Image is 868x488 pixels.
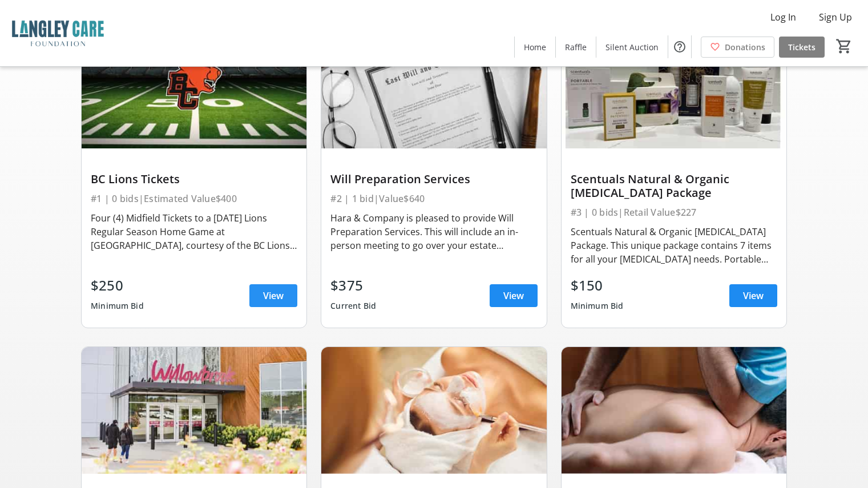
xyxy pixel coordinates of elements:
div: #1 | 0 bids | Estimated Value $400 [91,191,297,207]
div: Scentuals Natural & Organic [MEDICAL_DATA] Package [571,172,777,200]
button: Sign Up [810,8,861,26]
div: Will Preparation Services [330,172,537,186]
a: View [249,284,297,307]
img: BC Lions Tickets [82,22,306,148]
span: View [263,289,284,303]
a: Tickets [779,37,825,58]
button: Cart [834,36,854,57]
img: Mountain Coast Registered Massage Therapy - 3 Gift Cards [562,347,786,474]
span: Donations [725,41,765,53]
div: Minimum Bid [91,296,144,316]
span: Home [524,41,546,53]
a: Donations [701,37,774,58]
a: Raffle [556,37,596,58]
div: #2 | 1 bid | Value $640 [330,191,537,207]
span: View [503,289,524,303]
img: Will Preparation Services [321,22,546,148]
a: Home [515,37,555,58]
span: Tickets [788,41,815,53]
span: Raffle [565,41,587,53]
div: Scentuals Natural & Organic [MEDICAL_DATA] Package. This unique package contains 7 items for all ... [571,225,777,266]
div: Minimum Bid [571,296,624,316]
a: Silent Auction [596,37,668,58]
div: Four (4) Midfield Tickets to a [DATE] Lions Regular Season Home Game at [GEOGRAPHIC_DATA], courte... [91,211,297,252]
span: View [743,289,764,303]
img: Scentuals Natural & Organic Skin Care Package [562,22,786,148]
div: BC Lions Tickets [91,172,297,186]
img: Langley Care Foundation 's Logo [7,5,108,62]
a: View [490,284,538,307]
div: #3 | 0 bids | Retail Value $227 [571,204,777,220]
div: Current Bid [330,296,376,316]
button: Log In [761,8,805,26]
span: Sign Up [819,10,852,24]
button: Help [668,35,691,58]
span: Log In [770,10,796,24]
a: View [729,284,777,307]
div: $375 [330,275,376,296]
span: Silent Auction [605,41,659,53]
img: Kash Aesthetics & Medical Spa [321,347,546,474]
div: Hara & Company is pleased to provide Will Preparation Services. This will include an in-person me... [330,211,537,252]
div: $150 [571,275,624,296]
img: Willowbrook Shopping Centre Gift Card [82,347,306,474]
div: $250 [91,275,144,296]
